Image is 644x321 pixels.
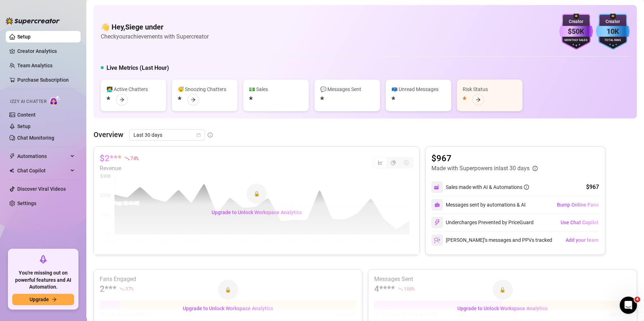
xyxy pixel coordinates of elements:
span: arrow-right [191,97,196,102]
div: Sales made with AI & Automations [446,183,529,191]
a: Creator Analytics [17,45,75,57]
a: Chat Monitoring [17,135,54,141]
span: You're missing out on powerful features and AI Automation. [12,270,74,291]
div: Creator [559,18,593,25]
span: Chat Copilot [17,165,68,176]
article: Overview [94,129,123,140]
button: Use Chat Copilot [560,217,599,228]
span: Upgrade to Unlock Workspace Analytics [183,306,273,311]
button: Add your team [565,234,599,246]
button: Upgrade to Unlock Workspace Analytics [452,303,553,314]
div: Undercharges Prevented by PriceGuard [431,217,534,228]
article: Made with Superpowers in last 30 days [431,164,530,173]
span: 4 [634,297,640,302]
span: Upgrade to Unlock Workspace Analytics [457,306,548,311]
a: Setup [17,34,31,40]
img: svg%3e [434,237,440,243]
img: purple-badge-B9DA21FR.svg [559,14,593,50]
a: Purchase Subscription [17,74,75,86]
img: svg%3e [434,184,440,190]
span: Upgrade [30,297,49,302]
div: 📪 Unread Messages [391,85,445,93]
span: info-circle [532,166,538,171]
div: Creator [596,18,630,25]
div: 👩‍💻 Active Chatters [106,85,160,93]
iframe: Intercom live chat [620,297,637,314]
a: Content [17,112,36,118]
img: blue-badge-DgoSNQY1.svg [596,14,630,50]
h5: Live Metrics (Last Hour) [106,64,169,72]
div: 🔒 [218,280,238,300]
button: Upgradearrow-right [12,294,74,305]
div: [PERSON_NAME]’s messages and PPVs tracked [431,234,552,246]
article: $967 [431,153,538,164]
span: Add your team [566,237,599,243]
span: Izzy AI Chatter [10,98,46,105]
a: Setup [17,123,31,129]
div: Total Fans [596,38,630,43]
div: 🔒 [246,184,267,204]
button: Bump Online Fans [557,199,599,211]
span: arrow-right [476,97,481,102]
img: AI Chatter [49,95,60,106]
img: svg%3e [434,202,440,208]
a: Discover Viral Videos [17,186,66,192]
div: 💵 Sales [249,85,303,93]
div: $967 [586,183,599,191]
span: Upgrade to Unlock Workspace Analytics [212,209,302,215]
a: Team Analytics [17,63,53,68]
img: Chat Copilot [9,168,14,173]
span: Use Chat Copilot [561,220,599,225]
span: info-circle [524,185,529,190]
div: 🔒 [493,280,513,300]
span: info-circle [208,132,213,137]
span: arrow-right [52,297,57,302]
button: Upgrade to Unlock Workspace Analytics [177,303,279,314]
div: 10K [596,26,630,37]
span: arrow-right [119,97,124,102]
button: Upgrade to Unlock Workspace Analytics [206,207,308,218]
img: svg%3e [434,219,440,226]
span: rocket [39,255,47,263]
span: calendar [196,133,201,137]
a: Settings [17,200,36,206]
span: thunderbolt [9,153,15,159]
div: 😴 Snoozing Chatters [178,85,232,93]
div: Monthly Sales [559,38,593,43]
div: $50K [559,26,593,37]
div: 💬 Messages Sent [320,85,374,93]
div: Risk Status [463,85,517,93]
span: Last 30 days [133,130,200,140]
span: Bump Online Fans [557,202,599,208]
article: Check your achievements with Supercreator [101,32,209,41]
span: Automations [17,150,68,162]
div: Messages sent by automations & AI [431,199,526,211]
img: logo-BBDzfeDw.svg [6,17,60,24]
h4: 👋 Hey, Siege under [101,22,209,32]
